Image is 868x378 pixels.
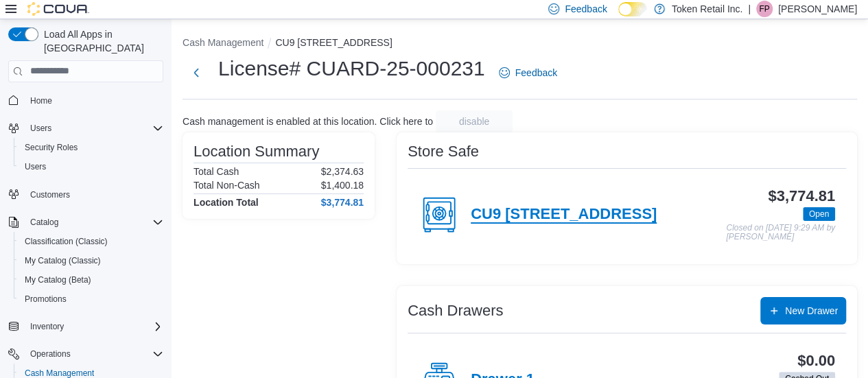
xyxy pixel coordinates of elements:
[30,189,70,200] span: Customers
[25,161,46,172] span: Users
[436,110,513,132] button: disable
[25,93,58,109] a: Home
[19,158,163,175] span: Users
[3,317,169,336] button: Inventory
[493,59,563,86] a: Feedback
[809,208,829,220] span: Open
[25,120,163,137] span: Users
[30,349,71,359] span: Operations
[25,318,163,335] span: Inventory
[759,1,769,17] span: FP
[618,16,619,17] span: Dark Mode
[25,255,101,266] span: My Catalog (Classic)
[275,37,392,48] button: CU9 [STREET_ADDRESS]
[19,252,106,269] a: My Catalog (Classic)
[19,233,113,250] a: Classification (Classic)
[459,115,489,128] span: disable
[25,346,163,362] span: Operations
[3,91,169,110] button: Home
[3,119,169,138] button: Users
[19,272,163,288] span: My Catalog (Beta)
[183,36,857,52] nav: An example of EuiBreadcrumbs
[218,55,485,82] h1: License# CUARD-25-000231
[803,207,835,221] span: Open
[19,139,83,156] a: Security Roles
[25,214,163,231] span: Catalog
[25,120,57,137] button: Users
[183,59,210,86] button: Next
[3,344,169,364] button: Operations
[19,139,163,156] span: Security Roles
[25,274,91,285] span: My Catalog (Beta)
[408,303,503,319] h3: Cash Drawers
[30,217,58,228] span: Catalog
[778,1,857,17] p: [PERSON_NAME]
[25,236,108,247] span: Classification (Classic)
[768,188,835,204] h3: $3,774.81
[408,143,479,160] h3: Store Safe
[471,206,657,224] h4: CU9 [STREET_ADDRESS]
[3,213,169,232] button: Catalog
[38,27,163,55] span: Load All Apps in [GEOGRAPHIC_DATA]
[14,251,169,270] button: My Catalog (Classic)
[19,252,163,269] span: My Catalog (Classic)
[25,92,163,109] span: Home
[27,2,89,16] img: Cova
[25,294,67,305] span: Promotions
[25,186,163,203] span: Customers
[19,272,97,288] a: My Catalog (Beta)
[193,166,239,177] h6: Total Cash
[672,1,743,17] p: Token Retail Inc.
[14,157,169,176] button: Users
[785,304,838,318] span: New Drawer
[565,2,607,16] span: Feedback
[14,290,169,309] button: Promotions
[14,270,169,290] button: My Catalog (Beta)
[183,116,433,127] p: Cash management is enabled at this location. Click here to
[19,233,163,250] span: Classification (Classic)
[748,1,751,17] p: |
[321,197,364,208] h4: $3,774.81
[760,297,846,324] button: New Drawer
[183,37,263,48] button: Cash Management
[25,142,78,153] span: Security Roles
[25,346,76,362] button: Operations
[25,187,75,203] a: Customers
[19,158,51,175] a: Users
[321,180,364,191] p: $1,400.18
[19,291,163,307] span: Promotions
[321,166,364,177] p: $2,374.63
[30,123,51,134] span: Users
[14,138,169,157] button: Security Roles
[14,232,169,251] button: Classification (Classic)
[618,2,647,16] input: Dark Mode
[193,197,259,208] h4: Location Total
[193,143,319,160] h3: Location Summary
[25,214,64,231] button: Catalog
[797,353,835,369] h3: $0.00
[193,180,260,191] h6: Total Non-Cash
[756,1,773,17] div: Fetima Perkins
[726,224,835,242] p: Closed on [DATE] 9:29 AM by [PERSON_NAME]
[30,321,64,332] span: Inventory
[19,291,72,307] a: Promotions
[25,318,69,335] button: Inventory
[30,95,52,106] span: Home
[3,185,169,204] button: Customers
[515,66,557,80] span: Feedback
